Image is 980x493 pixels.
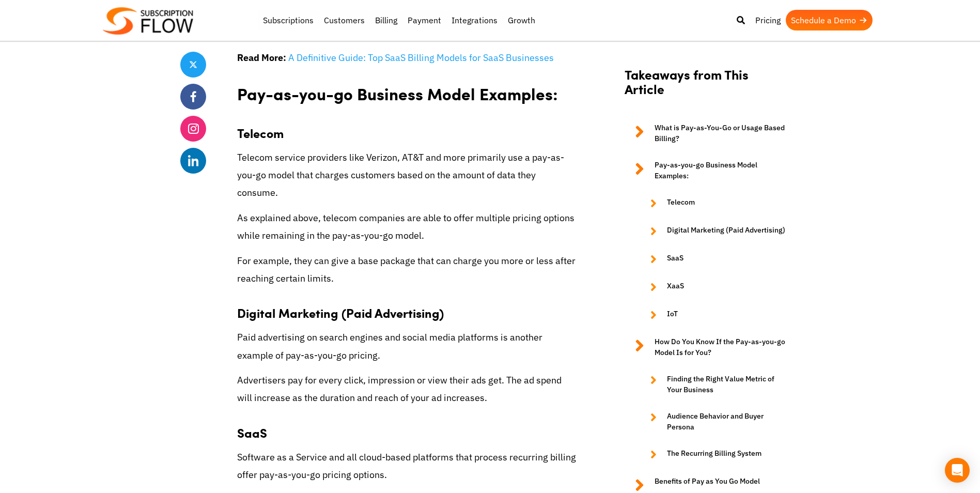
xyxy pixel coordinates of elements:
[640,253,790,265] a: SaaS
[370,10,402,30] a: Billing
[625,122,790,144] a: What is Pay-as-You-Go or Usage Based Billing?
[237,449,578,484] p: Software as a Service and all cloud-based platforms that process recurring billing offer pay-as-y...
[640,225,790,237] a: Digital Marketing (Paid Advertising)
[640,374,790,395] a: Finding the Right Value Metric of Your Business
[258,10,319,30] a: Subscriptions
[237,414,578,440] h3: SaaS
[288,52,554,64] a: A Definitive Guide: Top SaaS Billing Models for SaaS Businesses
[237,149,578,202] p: Telecom service providers like Verizon, AT&T and more primarily use a pay-as-you-go model that ch...
[640,197,790,209] a: Telecom
[237,74,578,106] h2: Pay-as-you-go Business Model Examples:
[237,252,578,287] p: For example, they can give a base package that can charge you more or less after reaching certain...
[640,448,790,460] a: The Recurring Billing System
[640,411,790,433] a: Audience Behavior and Buyer Persona
[503,10,540,30] a: Growth
[237,209,578,244] p: As explained above, telecom companies are able to offer multiple pricing options while remaining ...
[640,281,790,293] a: XaaS
[446,10,503,30] a: Integrations
[625,336,790,358] a: How Do You Know If the Pay-as-you-go Model Is for You?
[625,160,790,181] a: Pay-as-you-go Business Model Examples:
[319,10,370,30] a: Customers
[625,67,790,107] h2: Takeaways from This Article
[786,10,873,30] a: Schedule a Demo
[103,7,193,35] img: Subscriptionflow
[402,10,446,30] a: Payment
[237,329,578,364] p: Paid advertising on search engines and social media platforms is another example of pay-as-you-go...
[237,115,578,141] h3: Telecom
[237,52,286,64] strong: Read More:
[750,10,786,30] a: Pricing
[237,372,578,407] p: Advertisers pay for every click, impression or view their ads get. The ad spend will increase as ...
[237,295,578,320] h3: Digital Marketing (Paid Advertising)
[640,309,790,321] a: IoT
[945,458,970,483] div: Open Intercom Messenger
